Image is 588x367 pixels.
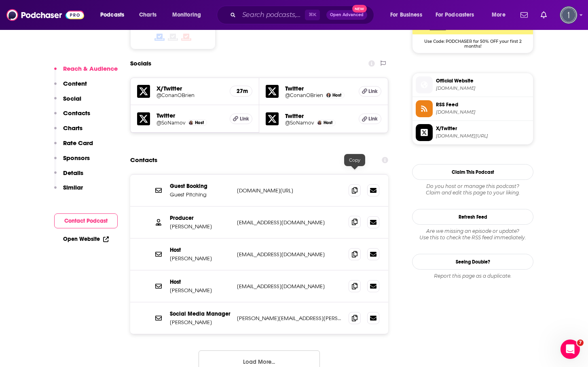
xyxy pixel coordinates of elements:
[430,8,486,21] button: open menu
[436,9,474,21] span: For Podcasters
[170,191,231,198] p: Guest Pitching
[54,139,93,154] button: Rate Card
[285,84,352,92] h5: Twitter
[486,8,516,21] button: open menu
[240,116,249,122] span: Link
[577,340,584,346] span: 7
[172,9,201,21] span: Monitoring
[344,154,365,166] div: Copy
[63,65,118,72] p: Reach & Audience
[157,84,223,92] h5: X/Twitter
[317,120,322,125] img: Sona Movsesian
[285,112,352,120] h5: Twitter
[416,76,530,93] a: Official Website[DOMAIN_NAME]
[237,88,245,95] h5: 27m
[63,95,81,102] p: Social
[326,10,367,20] button: Open AdvancedNew
[170,310,231,317] p: Social Media Manager
[170,247,231,253] p: Host
[436,77,530,84] span: Official Website
[195,120,204,125] span: Host
[285,92,323,98] a: @ConanOBrien
[561,340,580,359] iframe: Intercom live chat
[412,254,533,270] a: Seeing Double?
[63,80,87,87] p: Content
[237,315,342,322] p: [PERSON_NAME][EMAIL_ADDRESS][PERSON_NAME][DOMAIN_NAME]
[54,154,90,169] button: Sponsors
[359,114,381,124] a: Link
[170,223,231,230] p: [PERSON_NAME]
[237,187,342,194] p: [DOMAIN_NAME][URL]
[170,255,231,262] p: [PERSON_NAME]
[230,114,252,124] a: Link
[412,34,533,49] span: Use Code: PODCHASER for 50% OFF your first 2 months!
[237,219,342,226] p: [EMAIL_ADDRESS][DOMAIN_NAME]
[285,120,314,126] a: @SoNamov
[326,93,331,97] img: Conan O'Brien
[412,209,533,225] button: Refresh Feed
[54,183,83,198] button: Similar
[54,95,81,110] button: Social
[332,93,341,98] span: Host
[416,124,530,141] a: X/Twitter[DOMAIN_NAME][URL]
[436,125,530,132] span: X/Twitter
[352,5,367,13] span: New
[416,100,530,117] a: RSS Feed[DOMAIN_NAME]
[63,183,83,191] p: Similar
[63,154,90,162] p: Sponsors
[412,273,533,279] div: Report this page as a duplicate.
[63,109,90,117] p: Contacts
[170,278,231,285] p: Host
[54,213,118,228] button: Contact Podcast
[436,109,530,115] span: feeds.simplecast.com
[63,236,109,243] a: Open Website
[167,8,212,21] button: open menu
[359,86,381,97] a: Link
[54,80,87,95] button: Content
[170,183,231,190] p: Guest Booking
[170,287,231,294] p: [PERSON_NAME]
[412,10,533,48] a: SimpleCast Deal: Use Code: PODCHASER for 50% OFF your first 2 months!
[239,8,305,21] input: Search podcasts, credits, & more...
[412,183,533,190] span: Do you host or manage this podcast?
[157,92,223,98] a: @ConanOBrien
[157,120,186,126] a: @SoNamov
[560,6,577,24] span: Logged in as sarahrusso
[54,124,82,139] button: Charts
[436,85,530,91] span: siriusxm.com
[517,8,531,22] a: Show notifications dropdown
[237,283,342,290] p: [EMAIL_ADDRESS][DOMAIN_NAME]
[63,169,83,177] p: Details
[560,6,577,24] button: Show profile menu
[189,120,193,125] img: Sona Movsesian
[54,65,118,80] button: Reach & Audience
[537,8,550,22] a: Show notifications dropdown
[100,9,124,21] span: Podcasts
[436,101,530,108] span: RSS Feed
[324,120,332,125] span: Host
[560,6,577,24] img: User Profile
[130,152,157,168] h2: Contacts
[305,10,320,20] span: ⌘ K
[368,116,378,122] span: Link
[54,169,83,184] button: Details
[134,8,161,21] a: Charts
[330,13,364,17] span: Open Advanced
[385,8,432,21] button: open menu
[6,7,84,23] a: Podchaser - Follow, Share and Rate Podcasts
[390,9,422,21] span: For Business
[412,183,533,196] div: Claim and edit this page to your liking.
[157,112,223,119] h5: Twitter
[170,215,231,221] p: Producer
[139,9,157,21] span: Charts
[412,164,533,180] button: Claim This Podcast
[368,88,378,95] span: Link
[95,8,135,21] button: open menu
[130,56,151,71] h2: Socials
